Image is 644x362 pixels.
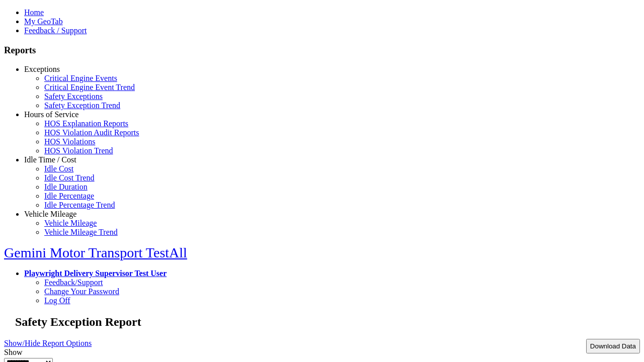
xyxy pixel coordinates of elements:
[44,164,73,173] a: Idle Cost
[44,137,95,146] a: HOS Violations
[586,339,640,353] button: Download Data
[44,128,139,137] a: HOS Violation Audit Reports
[24,26,87,35] a: Feedback / Support
[44,201,115,209] a: Idle Percentage Trend
[44,101,120,110] a: Safety Exception Trend
[4,245,187,260] a: Gemini Motor Transport TestAll
[44,92,103,101] a: Safety Exceptions
[44,287,119,296] a: Change Your Password
[44,119,128,128] a: HOS Explanation Reports
[44,296,70,305] a: Log Off
[44,219,97,227] a: Vehicle Mileage
[24,8,44,17] a: Home
[24,269,167,278] a: Playwright Delivery Supervisor Test User
[44,192,94,200] a: Idle Percentage
[44,146,113,155] a: HOS Violation Trend
[44,183,88,191] a: Idle Duration
[4,348,22,356] label: Show
[24,17,63,26] a: My GeoTab
[4,45,640,56] h3: Reports
[24,65,60,73] a: Exceptions
[24,210,76,218] a: Vehicle Mileage
[44,83,135,92] a: Critical Engine Event Trend
[4,336,92,350] a: Show/Hide Report Options
[15,315,640,329] h2: Safety Exception Report
[24,155,76,164] a: Idle Time / Cost
[24,110,78,119] a: Hours of Service
[44,228,118,236] a: Vehicle Mileage Trend
[44,278,103,287] a: Feedback/Support
[44,74,117,82] a: Critical Engine Events
[44,173,95,182] a: Idle Cost Trend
